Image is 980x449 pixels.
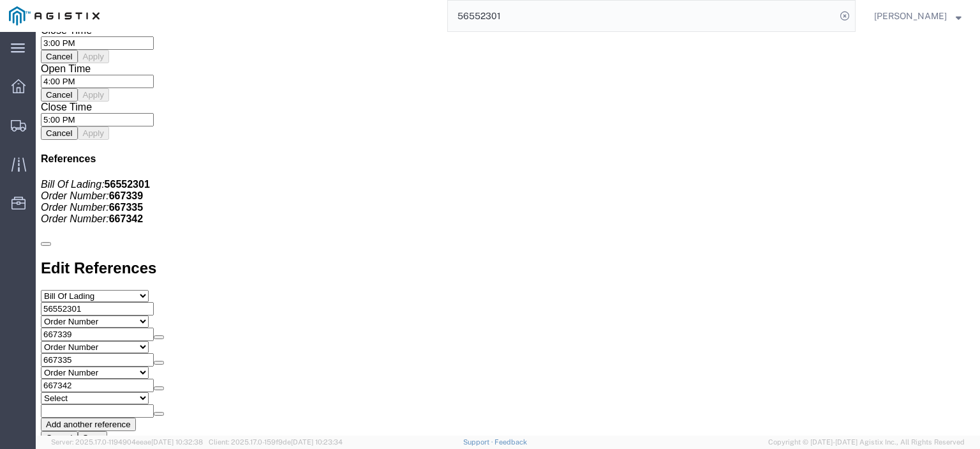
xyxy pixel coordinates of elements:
[36,32,980,436] iframe: FS Legacy Container
[209,438,343,446] span: Client: 2025.17.0-159f9de
[463,438,495,446] a: Support
[874,9,947,23] span: Jesse Jordan
[768,437,965,448] span: Copyright © [DATE]-[DATE] Agistix Inc., All Rights Reserved
[9,6,100,26] img: logo
[873,8,962,24] button: [PERSON_NAME]
[51,438,203,446] span: Server: 2025.17.0-1194904eeae
[448,1,836,31] input: Search for shipment number, reference number
[151,438,203,446] span: [DATE] 10:32:38
[494,438,527,446] a: Feedback
[291,438,343,446] span: [DATE] 10:23:34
